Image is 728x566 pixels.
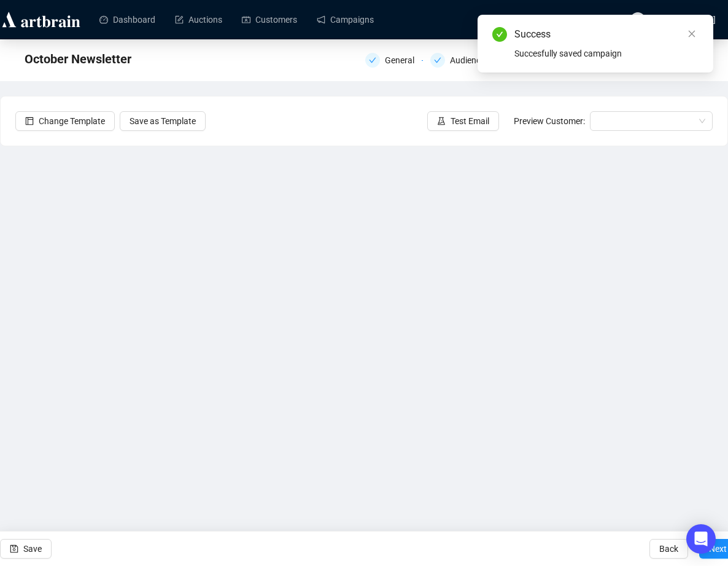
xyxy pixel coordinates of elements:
[427,111,499,131] button: Test Email
[659,532,678,566] span: Back
[686,524,716,554] div: Open Intercom Messenger
[39,114,105,128] span: Change Template
[450,53,492,68] div: Audience
[130,114,196,128] span: Save as Template
[430,53,488,68] div: Audience
[25,117,34,125] span: layout
[514,116,585,126] span: Preview Customer:
[492,27,507,42] span: check-circle
[685,27,699,41] a: Close
[99,4,155,36] a: Dashboard
[10,544,18,553] span: save
[369,57,376,64] span: check
[25,49,131,69] span: October Newsletter
[709,532,727,566] span: Next
[15,111,115,131] button: Change Template
[23,532,42,566] span: Save
[649,539,688,559] button: Back
[633,14,642,25] span: SC
[365,53,423,68] div: General
[437,117,446,125] span: experiment
[120,111,206,131] button: Save as Template
[385,53,422,68] div: General
[242,4,297,36] a: Customers
[514,27,699,42] div: Success
[175,4,222,36] a: Auctions
[514,47,699,60] div: Succesfully saved campaign
[451,114,489,128] span: Test Email
[687,29,696,38] span: close
[434,57,441,64] span: check
[317,4,374,36] a: Campaigns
